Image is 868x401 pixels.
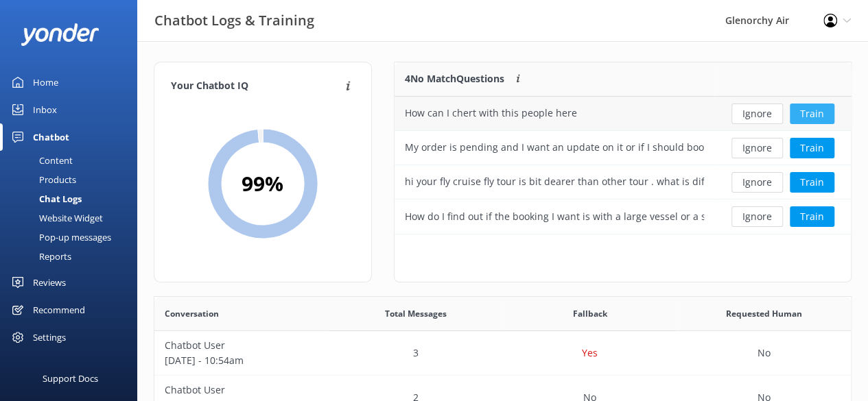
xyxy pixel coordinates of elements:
div: My order is pending and I want an update on it or if I should book something else [405,140,704,155]
h4: Your Chatbot IQ [171,79,342,94]
div: row [154,331,851,376]
div: row [395,165,852,199]
div: Pop-up messages [8,228,111,247]
p: Chatbot User [165,338,318,353]
div: Reports [8,247,71,266]
div: Recommend [33,296,85,324]
button: Ignore [731,172,783,193]
div: grid [395,97,852,234]
div: Inbox [33,96,57,123]
button: Train [790,172,834,193]
div: Chatbot [33,123,69,151]
p: Yes [582,345,598,361]
div: row [395,131,852,165]
img: yonder-white-logo.png [21,23,99,46]
div: hi your fly cruise fly tour is bit dearer than other tour . what is different with another ones a... [405,174,704,189]
a: Products [8,170,137,189]
button: Train [790,104,834,124]
p: No [758,345,771,361]
button: Ignore [731,104,783,124]
div: How do I find out if the booking I want is with a large vessel or a small vessel? [405,209,704,224]
p: [DATE] - 10:54am [165,353,318,368]
a: Content [8,151,137,170]
div: Settings [33,324,66,351]
a: Reports [8,247,137,266]
div: Products [8,170,76,189]
div: Chat Logs [8,189,82,208]
div: Website Widget [8,208,103,228]
span: Total Messages [385,307,447,320]
a: Chat Logs [8,189,137,208]
button: Train [790,138,834,158]
button: Train [790,206,834,227]
button: Ignore [731,138,783,158]
div: Home [33,69,58,96]
p: Chatbot User [165,382,318,398]
span: Conversation [165,307,219,320]
h2: 99 % [242,167,283,200]
a: Website Widget [8,208,137,228]
h3: Chatbot Logs & Training [154,10,314,32]
p: 3 [413,345,419,361]
div: How can I chert with this people here [405,106,577,121]
span: Requested Human [726,307,802,320]
div: Support Docs [43,365,98,392]
div: Reviews [33,269,66,296]
a: Pop-up messages [8,228,137,247]
span: Fallback [572,307,607,320]
button: Ignore [731,206,783,227]
p: 4 No Match Questions [405,71,504,86]
div: Content [8,151,73,170]
div: row [395,97,852,131]
div: row [395,199,852,234]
